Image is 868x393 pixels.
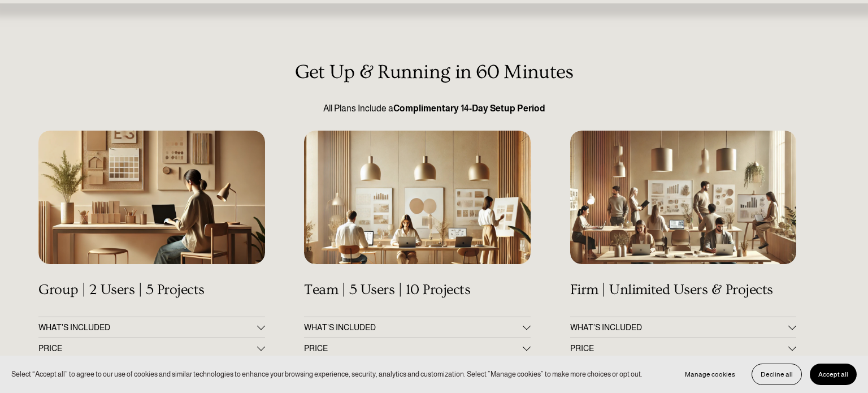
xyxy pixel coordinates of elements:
button: Decline all [752,364,802,385]
span: PRICE [38,344,257,353]
button: WHAT'S INCLUDED [38,317,264,338]
h4: Team | 5 Users | 10 Projects [304,282,530,299]
button: WHAT’S INCLUDED [570,317,796,338]
span: WHAT'S INCLUDED [304,323,522,332]
button: Accept all [810,364,857,385]
strong: Complimentary 14-Day Setup Period [393,103,545,113]
span: WHAT’S INCLUDED [570,323,788,332]
span: Manage cookies [685,370,735,378]
h4: Group | 2 Users | 5 Projects [38,282,264,299]
button: PRICE [570,338,796,359]
h4: Firm | Unlimited Users & Projects [570,282,796,299]
p: All Plans Include a [38,102,830,115]
p: Select “Accept all” to agree to our use of cookies and similar technologies to enhance your brows... [11,369,643,379]
span: PRICE [304,344,522,353]
span: PRICE [570,344,788,353]
h3: Get Up & Running in 60 Minutes [38,61,830,84]
button: Manage cookies [676,364,744,385]
span: Decline all [761,370,793,378]
button: PRICE [38,338,264,359]
span: Accept all [818,370,848,378]
span: WHAT'S INCLUDED [38,323,257,332]
button: WHAT'S INCLUDED [304,317,530,338]
button: PRICE [304,338,530,359]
